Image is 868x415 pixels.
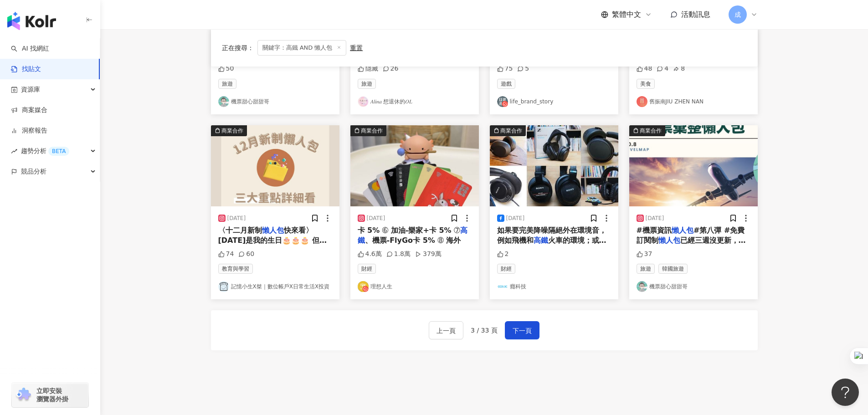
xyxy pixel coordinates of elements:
span: 財經 [358,264,376,274]
div: post-image商業合作 [490,125,618,206]
img: post-image [211,125,339,206]
div: 商業合作 [361,126,383,135]
div: 8 [673,64,685,73]
a: 洞察報告 [11,126,47,135]
span: 旅遊 [637,264,655,274]
span: 關鍵字：高鐵 AND 懶人包 [257,40,347,56]
span: 韓國旅遊 [658,264,688,274]
span: 已經三週沒更新，這告訴甜哥無法偷懶，因為累積越多就越不想整理🤣🤣🤣，然後未來會思考一下如何整理會更有效率。然後票價範例票價甜哥都有重新搜尋過，如果價格有微幅上漲都會標示。 接著，之前甜哥喊了很久... [637,236,749,387]
img: KOL Avatar [218,281,229,292]
div: [DATE] [646,215,664,222]
img: post-image [629,125,758,206]
div: 379萬 [415,250,442,259]
span: 旅遊 [358,79,376,89]
span: #機票資訊 [637,226,672,235]
img: KOL Avatar [218,96,229,107]
div: 2 [497,250,509,259]
span: 正在搜尋 ： [222,44,254,51]
div: [DATE] [506,215,525,222]
div: [DATE] [367,215,385,222]
mark: 懶人包 [672,226,693,235]
span: 3 / 33 頁 [471,327,498,334]
div: 4 [657,64,668,73]
div: 37 [637,250,652,259]
span: 活動訊息 [681,10,710,19]
span: 財經 [497,264,515,274]
span: 資源庫 [21,79,40,100]
span: 教育與學習 [218,264,253,274]
img: logo [7,12,56,30]
span: 、機票-FlyGo卡 5% ➇ 海外 [365,236,461,245]
div: 隱藏 [358,64,378,73]
a: searchAI 找網紅 [11,44,49,53]
mark: 高鐵 [534,236,548,245]
img: KOL Avatar [637,281,647,292]
div: post-image商業合作 [211,125,339,206]
div: 50 [218,64,234,73]
div: post-image商業合作 [350,125,479,206]
div: BETA [48,147,69,156]
a: 找貼文 [11,65,41,74]
iframe: Help Scout Beacon - Open [832,379,859,406]
div: 1.8萬 [386,250,411,259]
img: KOL Avatar [637,96,647,107]
span: 美食 [637,79,655,89]
span: rise [11,148,17,154]
a: chrome extension立即安裝 瀏覽器外掛 [12,383,88,407]
a: KOL Avatar𝐴𝑙𝑖𝑛𝑎 想退休的𝑂𝐿 [358,96,472,107]
img: KOL Avatar [497,96,508,107]
span: 下一頁 [513,325,532,336]
div: 75 [497,64,513,73]
a: 商案媒合 [11,106,47,115]
a: KOL Avatar癮科技 [497,281,611,292]
a: KOL Avatar理想人生 [358,281,472,292]
span: 上一頁 [437,325,456,336]
a: KOL Avatar記憶小生X桀｜數位帳戶X日常生活X投資 [218,281,332,292]
div: 74 [218,250,234,259]
span: 火車的環境；或者享受更高品的音樂表現，耳罩式耳機一定是比入耳式耳機為更好的選擇。 一般大眾普遍認為具有降噪功能的耳罩式耳機價格都不便宜，往往要新台幣萬元以上，但其實連大廠Sennheiser也都... [497,236,609,387]
div: 商業合作 [221,126,243,135]
img: KOL Avatar [497,281,508,292]
div: 5 [517,64,529,73]
span: 快來看〉 [DATE]是我的生日🎂🎂🎂 但還是準備了12月的新制 [218,226,327,255]
span: 趨勢分析 [21,141,69,161]
a: KOL Avatar機票甜心甜甜哥 [218,96,332,107]
a: KOL Avatar機票甜心甜甜哥 [637,281,750,292]
div: post-image商業合作 [629,125,758,206]
span: 繁體中文 [612,10,641,20]
a: KOL Avatar舊振南JIU ZHEN NAN [637,96,750,107]
a: KOL Avatarlife_brand_story [497,96,611,107]
span: 競品分析 [21,161,46,182]
img: KOL Avatar [358,96,369,107]
button: 上一頁 [429,321,463,339]
div: 60 [238,250,254,259]
div: 26 [383,64,399,73]
span: 卡 5% ➅ 加油-樂家+卡 5% ➆ [358,226,460,235]
div: 商業合作 [500,126,522,135]
img: post-image [350,125,479,206]
button: 下一頁 [505,321,539,339]
mark: 懶人包 [262,226,284,235]
div: 重置 [350,44,363,51]
img: chrome extension [15,388,32,402]
mark: 懶人包 [658,236,680,245]
span: 〈十二月新制 [218,226,262,235]
img: post-image [490,125,618,206]
div: 4.6萬 [358,250,382,259]
div: 商業合作 [640,126,662,135]
span: 旅遊 [218,79,236,89]
span: 遊戲 [497,79,515,89]
span: 成 [734,10,741,20]
img: KOL Avatar [358,281,369,292]
div: [DATE] [227,215,246,222]
div: 48 [637,64,652,73]
span: 立即安裝 瀏覽器外掛 [36,387,68,403]
span: 如果要完美降噪隔絕外在環境音，例如飛機和 [497,226,606,245]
